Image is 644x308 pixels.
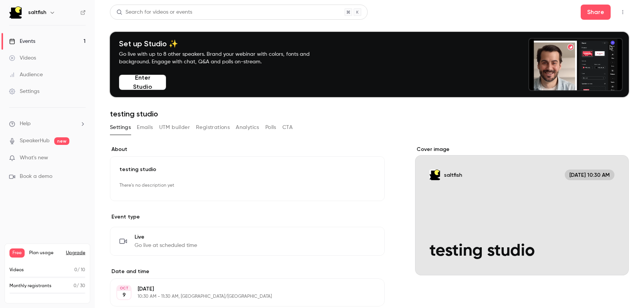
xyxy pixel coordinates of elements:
div: Settings [9,88,39,95]
span: Free [9,248,25,258]
p: / 10 [74,267,85,273]
p: testing studio [119,166,375,173]
button: Upgrade [66,250,85,256]
label: Cover image [415,146,629,153]
p: There's no description yet [119,179,375,192]
div: OCT [117,286,131,291]
label: About [110,146,385,153]
h4: Set up Studio ✨ [119,39,327,48]
span: 0 [74,284,77,288]
label: Date and time [110,268,385,275]
p: Videos [9,267,24,273]
div: Audience [9,71,43,79]
button: Enter Studio [119,75,166,90]
h6: saltfish [28,9,46,16]
h1: testing studio [110,109,629,118]
span: new [54,137,69,145]
span: Help [20,120,31,128]
button: CTA [282,121,293,134]
p: [DATE] [138,285,345,293]
button: UTM builder [159,121,190,134]
p: / 30 [74,283,85,289]
div: Search for videos or events [116,8,192,16]
p: Go live with up to 8 other speakers. Brand your webinar with colors, fonts and background. Engage... [119,50,327,66]
button: Settings [110,121,131,134]
button: Emails [137,121,153,134]
button: Share [581,5,611,20]
div: Events [9,38,35,45]
p: Event type [110,213,385,221]
div: Videos [9,54,36,62]
img: saltfish [9,6,22,19]
a: SpeakerHub [20,137,50,145]
p: 9 [122,291,126,299]
button: Polls [265,121,276,134]
span: Go live at scheduled time [135,242,197,249]
p: 10:30 AM - 11:30 AM, [GEOGRAPHIC_DATA]/[GEOGRAPHIC_DATA] [138,294,345,300]
p: Monthly registrants [9,283,52,289]
li: help-dropdown-opener [9,120,86,128]
iframe: Noticeable Trigger [77,155,86,162]
span: 0 [74,268,77,272]
button: Registrations [196,121,230,134]
span: Plan usage [29,250,61,256]
span: Book a demo [20,173,52,181]
section: Cover image [415,146,629,275]
button: Analytics [236,121,259,134]
span: What's new [20,154,48,162]
span: Live [135,233,197,241]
